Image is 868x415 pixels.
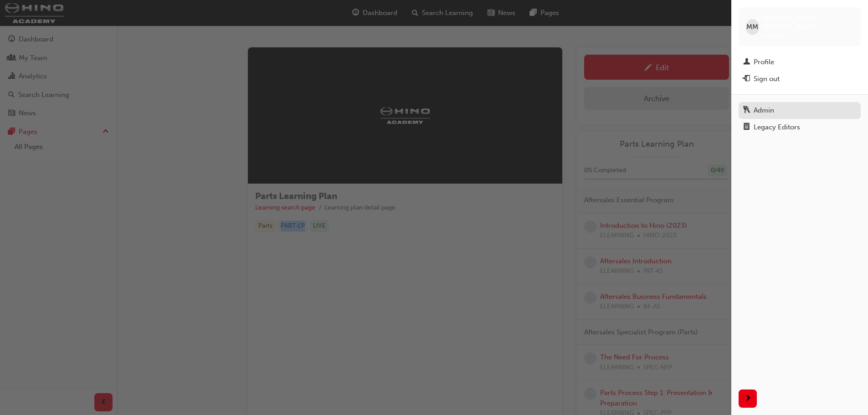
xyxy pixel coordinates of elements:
span: keys-icon [743,107,750,115]
div: Admin [754,105,774,116]
div: Profile [754,57,774,67]
a: Legacy Editors [739,119,861,136]
div: Sign out [754,74,780,84]
button: Sign out [739,71,861,87]
a: Admin [739,102,861,119]
span: man-icon [743,58,750,67]
a: Profile [739,54,861,71]
span: [PERSON_NAME] [PERSON_NAME] [763,15,853,31]
span: next-icon [745,393,751,405]
span: exit-icon [743,75,750,83]
div: Legacy Editors [754,122,800,133]
span: MM [746,22,758,32]
span: notepad-icon [743,123,750,132]
span: mmiller [763,31,783,39]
